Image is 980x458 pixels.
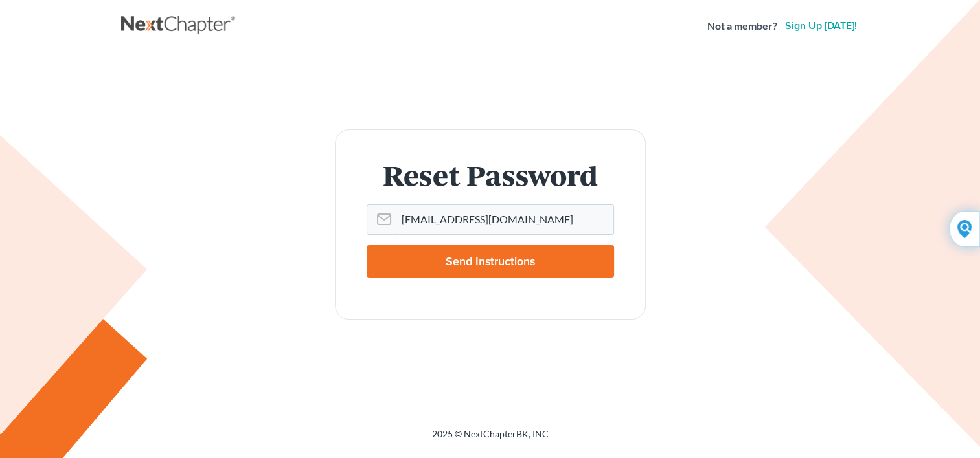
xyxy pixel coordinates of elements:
input: Email Address [396,205,613,234]
strong: Not a member? [707,19,777,34]
h1: Reset Password [367,161,614,189]
div: 2025 © NextChapterBK, INC [121,428,860,451]
a: Sign up [DATE]! [782,21,860,31]
input: Send Instructions [367,245,614,278]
